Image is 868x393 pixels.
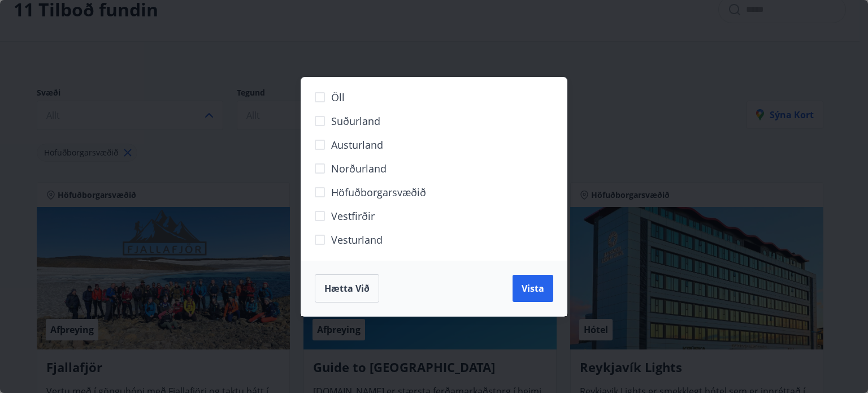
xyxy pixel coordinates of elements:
[331,232,383,247] span: Vesturland
[522,282,544,295] span: Vista
[513,275,553,302] button: Vista
[331,114,380,128] span: Suðurland
[331,185,426,200] span: Höfuðborgarsvæðið
[331,209,375,223] span: Vestfirðir
[324,282,370,295] span: Hætta við
[331,90,345,105] span: Öll
[315,274,379,303] button: Hætta við
[331,137,383,152] span: Austurland
[331,161,387,176] span: Norðurland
